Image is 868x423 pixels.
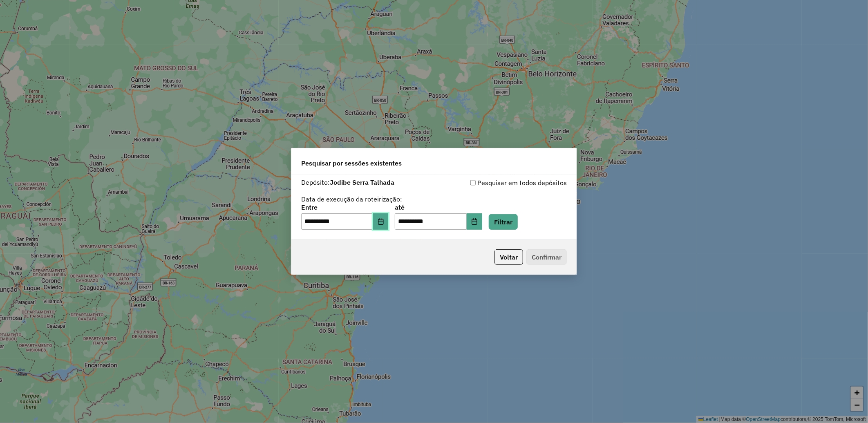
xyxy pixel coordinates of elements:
[489,214,518,230] button: Filtrar
[301,158,402,168] span: Pesquisar por sessões existentes
[301,194,402,204] label: Data de execução da roteirização:
[301,177,394,187] label: Depósito:
[330,178,394,186] strong: Jodibe Serra Talhada
[467,213,482,230] button: Choose Date
[395,202,482,212] label: até
[494,249,523,265] button: Voltar
[434,178,567,188] div: Pesquisar em todos depósitos
[373,213,389,230] button: Choose Date
[301,202,388,212] label: Entre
